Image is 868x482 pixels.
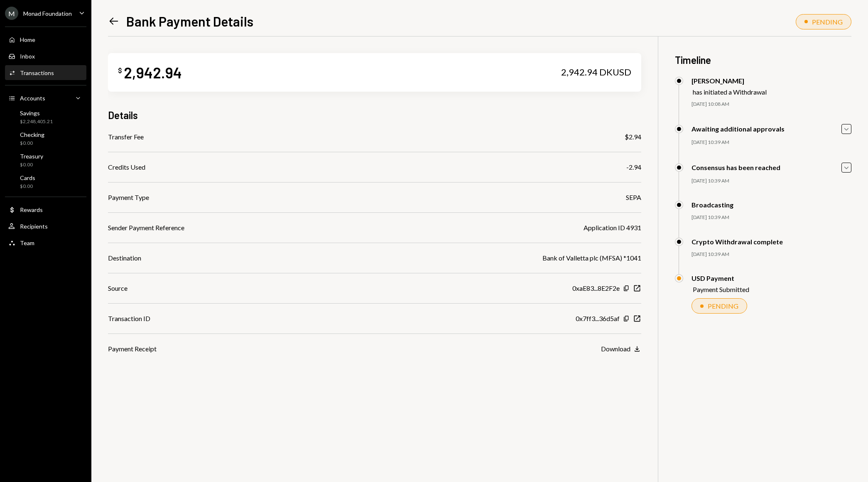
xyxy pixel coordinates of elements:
div: Download [601,345,630,353]
div: Payment Submitted [693,285,749,293]
h3: Timeline [675,53,851,67]
div: Checking [20,131,44,138]
a: Rewards [5,202,86,217]
div: 0xaE83...8E2F2e [572,283,620,293]
div: $0.00 [20,183,35,190]
div: Crypto Withdrawal complete [691,238,783,246]
div: Transaction ID [108,314,150,324]
div: [DATE] 10:08 AM [691,101,851,108]
div: Recipients [20,223,48,230]
div: $2,248,405.21 [20,118,53,125]
div: Payment Receipt [108,344,157,354]
div: [DATE] 10:39 AM [691,251,851,258]
a: Checking$0.00 [5,129,86,148]
div: has initiated a Withdrawal [693,88,767,96]
div: $0.00 [20,161,43,168]
div: Broadcasting [691,201,733,209]
div: SEPA [626,192,641,202]
div: $ [118,66,122,75]
a: Treasury$0.00 [5,150,86,170]
div: $2.94 [625,132,641,142]
div: Application ID 4931 [584,223,641,233]
div: 0x7ff3...36d5af [576,314,620,324]
a: Recipients [5,219,86,234]
a: Accounts [5,90,86,105]
div: [DATE] 10:39 AM [691,214,851,221]
div: Treasury [20,153,43,160]
div: Transfer Fee [108,132,144,142]
button: Download [601,345,641,354]
div: Destination [108,253,141,263]
a: Savings$2,248,405.21 [5,107,86,127]
div: USD Payment [691,274,749,282]
div: Accounts [20,95,45,102]
div: Payment Type [108,192,149,202]
div: Source [108,283,128,293]
div: -2.94 [626,162,641,172]
div: Consensus has been reached [691,163,780,171]
div: [DATE] 10:39 AM [691,178,851,185]
div: PENDING [812,18,843,26]
a: Cards$0.00 [5,172,86,192]
div: [DATE] 10:39 AM [691,139,851,146]
div: Savings [20,110,53,117]
div: Awaiting additional approvals [691,125,785,133]
div: Transactions [20,69,54,76]
div: M [5,7,18,20]
div: 2,942.94 DKUSD [561,66,631,78]
a: Team [5,235,86,250]
div: Cards [20,174,35,181]
div: Monad Foundation [23,10,72,17]
div: PENDING [708,302,738,310]
a: Home [5,32,86,47]
div: Credits Used [108,162,145,172]
div: 2,942.94 [124,63,182,82]
a: Transactions [5,65,86,80]
div: Team [20,239,34,246]
div: Rewards [20,206,43,213]
div: $0.00 [20,140,44,147]
div: Home [20,36,35,43]
div: Sender Payment Reference [108,223,184,233]
div: Inbox [20,53,35,60]
h3: Details [108,108,138,122]
h1: Bank Payment Details [126,13,253,29]
a: Inbox [5,49,86,63]
div: Bank of Valletta plc (MFSA) *1041 [542,253,641,263]
div: [PERSON_NAME] [691,77,767,85]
